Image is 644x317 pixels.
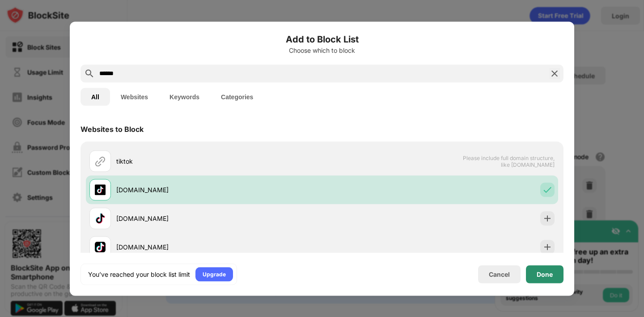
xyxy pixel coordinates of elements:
[95,213,106,224] img: favicons
[80,46,563,54] div: Choose which to block
[159,88,210,106] button: Keywords
[95,184,106,195] img: favicons
[110,88,159,106] button: Websites
[489,271,510,278] div: Cancel
[537,271,553,278] div: Done
[95,156,106,166] img: url.svg
[116,214,322,223] div: [DOMAIN_NAME]
[88,270,190,279] div: You’ve reached your block list limit
[549,68,560,79] img: search-close
[80,32,563,46] h6: Add to Block List
[80,88,110,106] button: All
[84,68,95,79] img: search.svg
[462,154,555,168] span: Please include full domain structure, like [DOMAIN_NAME]
[116,242,322,252] div: [DOMAIN_NAME]
[80,124,144,133] div: Websites to Block
[210,88,264,106] button: Categories
[95,241,106,252] img: favicons
[116,156,322,166] div: tiktok
[203,270,226,279] div: Upgrade
[116,185,322,194] div: [DOMAIN_NAME]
